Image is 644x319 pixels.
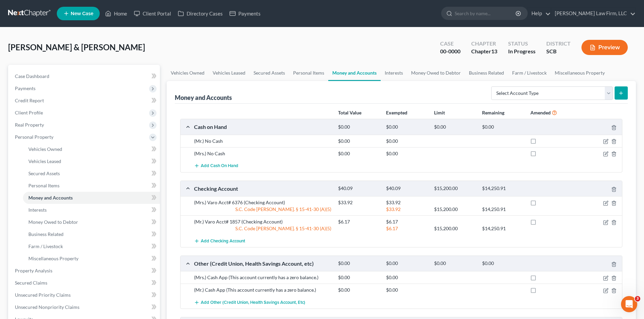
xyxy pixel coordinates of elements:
[471,40,497,48] div: Chapter
[335,218,383,225] div: $6.17
[28,195,73,201] span: Money and Accounts
[440,40,460,48] div: Case
[383,225,431,232] div: $6.17
[175,94,232,102] div: Money and Accounts
[338,110,361,115] strong: Total Value
[191,123,335,130] div: Cash on Hand
[482,110,504,115] strong: Remaining
[28,243,63,249] span: Farm / Livestock
[383,206,431,213] div: $33.92
[381,65,407,81] a: Interests
[28,231,64,237] span: Business Related
[23,216,160,228] a: Money Owed to Debtor
[209,65,249,81] a: Vehicles Leased
[328,65,381,81] a: Money and Accounts
[383,124,431,130] div: $0.00
[635,296,640,301] span: 3
[23,143,160,155] a: Vehicles Owned
[9,95,160,107] a: Credit Report
[23,204,160,216] a: Interests
[191,185,335,192] div: Checking Account
[15,110,43,115] span: Client Profile
[383,218,431,225] div: $6.17
[23,228,160,240] a: Business Related
[335,185,383,192] div: $40.09
[226,7,264,20] a: Payments
[335,199,383,206] div: $33.92
[383,287,431,293] div: $0.00
[191,150,335,157] div: (Mrs.) No Cash
[335,287,383,293] div: $0.00
[455,7,517,20] input: Search by name...
[23,180,160,192] a: Personal Items
[28,219,78,225] span: Money Owed to Debtor
[9,265,160,277] a: Property Analysis
[431,185,479,192] div: $15,200.00
[465,65,508,81] a: Business Related
[479,225,527,232] div: $14,250.91
[431,124,479,130] div: $0.00
[194,235,245,247] button: Add Checking Account
[191,138,335,144] div: (Mr.) No Cash
[335,124,383,130] div: $0.00
[28,207,47,213] span: Interests
[15,134,53,140] span: Personal Property
[201,300,305,305] span: Add Other (Credit Union, Health Savings Account, etc)
[335,274,383,281] div: $0.00
[335,260,383,267] div: $0.00
[383,150,431,157] div: $0.00
[407,65,465,81] a: Money Owed to Debtor
[191,287,335,293] div: (Mr.) Cash App (This account currently has a zero balance.)
[167,65,209,81] a: Vehicles Owned
[15,73,49,79] span: Case Dashboard
[201,238,245,244] span: Add Checking Account
[23,240,160,252] a: Farm / Livestock
[431,260,479,267] div: $0.00
[201,163,238,169] span: Add Cash on Hand
[471,48,497,55] div: Chapter
[28,170,60,176] span: Secured Assets
[335,150,383,157] div: $0.00
[249,65,289,81] a: Secured Assets
[191,218,335,225] div: (Mr.) Varo Acct# 1857 (Checking Account)
[581,40,628,55] button: Preview
[491,48,497,54] span: 13
[479,185,527,192] div: $14,250.91
[530,110,551,115] strong: Amended
[479,206,527,213] div: $14,250.91
[508,65,551,81] a: Farm / Livestock
[194,296,305,309] button: Add Other (Credit Union, Health Savings Account, etc)
[15,122,44,128] span: Real Property
[15,85,35,91] span: Payments
[9,289,160,301] a: Unsecured Priority Claims
[194,160,238,172] button: Add Cash on Hand
[71,11,93,16] span: New Case
[508,40,535,48] div: Status
[508,48,535,55] div: In Progress
[440,48,460,55] div: 00-0000
[191,274,335,281] div: (Mrs.) Cash App (This account currently has a zero balance.)
[383,138,431,144] div: $0.00
[191,199,335,206] div: (Mrs.) Varo Acct# 6376 (Checking Account)
[9,301,160,313] a: Unsecured Nonpriority Claims
[28,158,61,164] span: Vehicles Leased
[335,138,383,144] div: $0.00
[191,206,335,213] div: S.C. Code [PERSON_NAME]. § 15-41-30 (A)(5)
[9,70,160,82] a: Case Dashboard
[174,7,226,20] a: Directory Cases
[9,277,160,289] a: Secured Claims
[130,7,174,20] a: Client Portal
[191,225,335,232] div: S.C. Code [PERSON_NAME]. § 15-41-30 (A)(5)
[28,256,78,261] span: Miscellaneous Property
[479,260,527,267] div: $0.00
[431,225,479,232] div: $15,200.00
[434,110,445,115] strong: Limit
[15,280,47,286] span: Secured Claims
[15,98,44,103] span: Credit Report
[28,183,59,188] span: Personal Items
[15,292,71,298] span: Unsecured Priority Claims
[23,192,160,204] a: Money and Accounts
[546,40,571,48] div: District
[551,7,636,20] a: [PERSON_NAME] Law Firm, LLC
[289,65,328,81] a: Personal Items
